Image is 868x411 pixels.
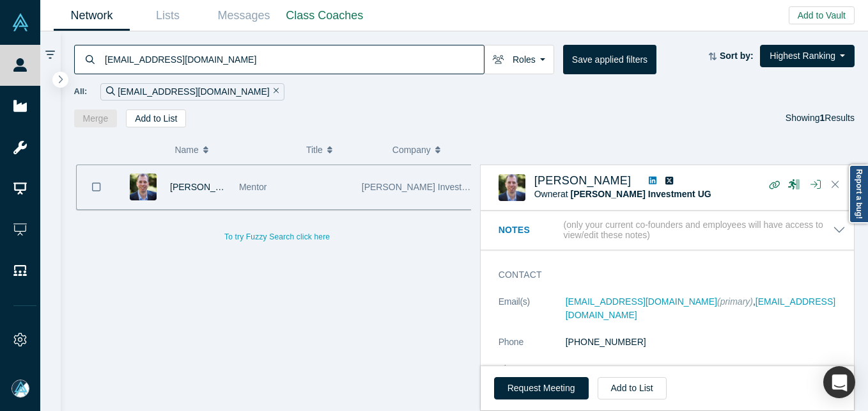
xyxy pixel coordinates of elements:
[306,136,379,163] button: Title
[598,377,667,399] button: Add to List
[484,45,554,74] button: Roles
[392,136,431,163] span: Company
[499,220,846,241] button: Notes (only your current co-founders and employees will have access to view/edit these notes)
[717,296,753,307] span: (primary)
[206,1,282,31] a: Messages
[12,380,29,398] img: Mia Scott's Account
[392,136,465,163] button: Company
[849,165,868,223] a: Report a bug!
[499,268,828,282] h3: Contact
[130,1,206,31] a: Lists
[820,113,855,123] span: Results
[130,173,157,200] img: Markus Rex's Profile Image
[74,109,118,127] button: Merge
[12,13,29,31] img: Alchemist Vault Logo
[104,44,484,74] input: Search by name, title, company, summary, expertise, investment criteria or topics of focus
[270,85,279,99] button: Remove Filter
[54,1,130,31] a: Network
[566,295,846,322] dd: ,
[174,136,293,163] button: Name
[499,174,525,201] img: Markus Rex's Profile Image
[499,295,566,335] dt: Email(s)
[760,45,855,67] button: Highest Ranking
[74,85,88,98] span: All:
[499,335,566,362] dt: Phone
[566,337,646,347] a: [PHONE_NUMBER]
[282,1,368,31] a: Class Coaches
[534,174,632,187] a: [PERSON_NAME]
[564,220,833,241] p: (only your current co-founders and employees will have access to view/edit these notes)
[820,113,825,123] strong: 1
[306,136,323,163] span: Title
[126,109,186,127] button: Add to List
[77,165,116,209] button: Bookmark
[571,189,711,199] a: [PERSON_NAME] Investment UG
[786,109,855,127] div: Showing
[100,83,284,101] div: [EMAIL_ADDRESS][DOMAIN_NAME]
[239,182,267,192] span: Mentor
[499,362,566,389] dt: Skype
[494,377,589,399] button: Request Meeting
[174,136,198,163] span: Name
[720,51,754,61] strong: Sort by:
[534,189,711,199] span: Owner at
[566,362,846,376] dd: msrex1
[826,175,845,195] button: Close
[499,223,561,237] h3: Notes
[362,182,497,192] span: [PERSON_NAME] Investment UG
[170,182,244,192] a: [PERSON_NAME]
[563,45,656,74] button: Save applied filters
[215,229,339,245] button: To try Fuzzy Search click here
[789,6,855,24] button: Add to Vault
[566,296,717,307] a: [EMAIL_ADDRESS][DOMAIN_NAME]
